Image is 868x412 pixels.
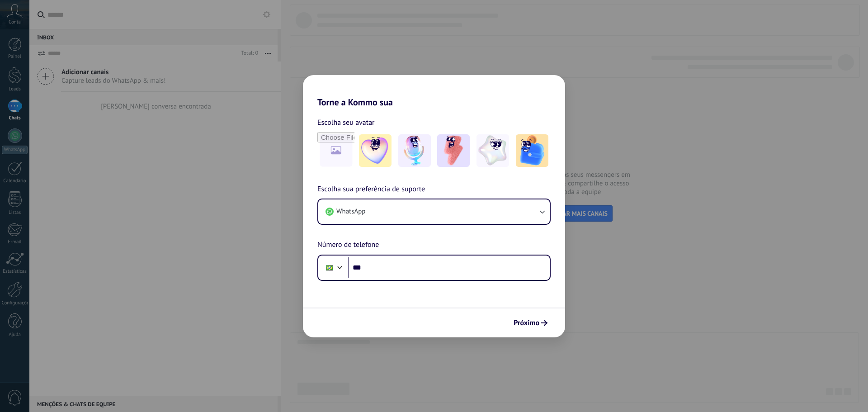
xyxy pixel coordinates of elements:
span: Escolha seu avatar [317,117,375,128]
img: -3.jpeg [437,134,470,167]
img: -4.jpeg [476,134,509,167]
button: Próximo [509,315,552,331]
span: Escolha sua preferência de suporte [317,184,425,195]
img: -2.jpeg [398,134,431,167]
img: -5.jpeg [516,134,548,167]
img: -1.jpeg [359,134,392,167]
h2: Torne a Kommo sua [303,75,565,108]
span: WhatsApp [336,207,365,216]
button: WhatsApp [318,199,550,224]
span: Próximo [514,320,539,326]
span: Número de telefone [317,239,379,251]
div: Brazil: + 55 [321,258,338,277]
